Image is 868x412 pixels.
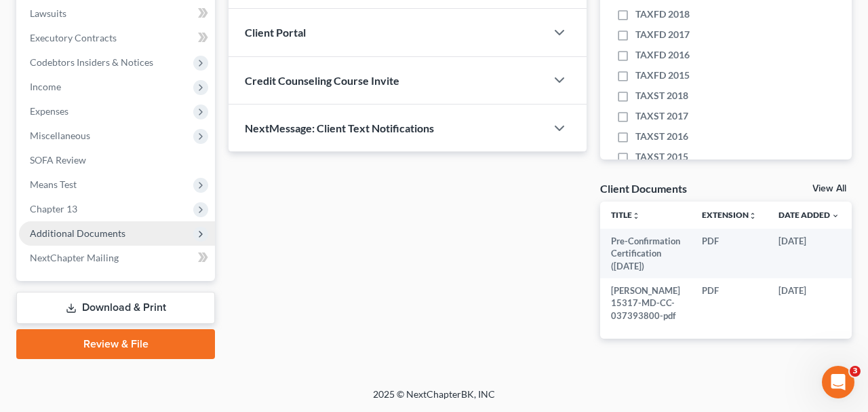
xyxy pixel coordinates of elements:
[245,74,399,87] span: Credit Counseling Course Invite
[812,184,846,193] a: View All
[30,203,77,214] span: Chapter 13
[30,7,66,19] span: Lawsuits
[30,56,153,68] span: Codebtors Insiders & Notices
[635,89,688,102] span: TAXST 2018
[635,150,688,164] span: TAXST 2015
[635,28,690,41] span: TAXFD 2017
[19,1,215,26] a: Lawsuits
[16,329,215,359] a: Review & File
[30,179,77,190] span: Means Test
[702,210,757,220] a: Extensionunfold_more
[19,246,215,270] a: NextChapter Mailing
[632,212,640,220] i: unfold_more
[611,210,640,220] a: Titleunfold_more
[831,212,840,220] i: expand_more
[19,148,215,172] a: SOFA Review
[768,278,850,328] td: [DATE]
[635,109,688,123] span: TAXST 2017
[245,26,306,39] span: Client Portal
[30,105,68,117] span: Expenses
[30,252,119,263] span: NextChapter Mailing
[30,154,86,166] span: SOFA Review
[600,181,687,195] div: Client Documents
[30,130,90,141] span: Miscellaneous
[47,388,821,412] div: 2025 © NextChapterBK, INC
[16,292,215,324] a: Download & Print
[691,278,768,328] td: PDF
[245,121,434,134] span: NextMessage: Client Text Notifications
[850,366,861,377] span: 3
[635,69,690,82] span: TAXFD 2015
[600,278,691,328] td: [PERSON_NAME] 15317-MD-CC-037393800-pdf
[822,366,854,398] iframe: Intercom live chat
[635,7,690,21] span: TAXFD 2018
[749,212,757,220] i: unfold_more
[30,227,125,239] span: Additional Documents
[19,26,215,50] a: Executory Contracts
[768,229,850,278] td: [DATE]
[30,81,61,92] span: Income
[635,130,688,143] span: TAXST 2016
[778,210,840,220] a: Date Added expand_more
[30,32,117,43] span: Executory Contracts
[635,48,690,62] span: TAXFD 2016
[600,229,691,278] td: Pre-Confirmation Certification ([DATE])
[691,229,768,278] td: PDF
